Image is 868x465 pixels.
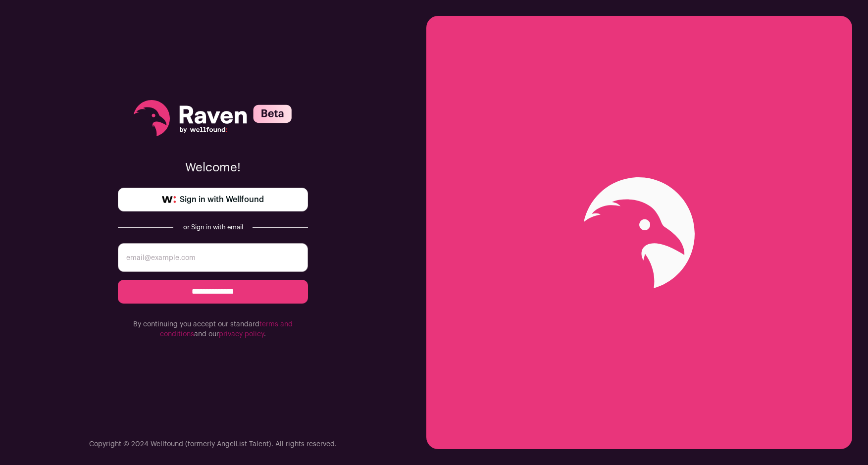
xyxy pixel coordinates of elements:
[180,194,264,206] span: Sign in with Wellfound
[118,243,308,272] input: email@example.com
[181,223,245,231] div: or Sign in with email
[118,319,308,339] p: By continuing you accept our standard and our .
[219,331,264,338] a: privacy policy
[118,160,308,176] p: Welcome!
[118,188,308,211] a: Sign in with Wellfound
[89,439,337,449] p: Copyright © 2024 Wellfound (formerly AngelList Talent). All rights reserved.
[162,196,176,203] img: wellfound-symbol-flush-black-fb3c872781a75f747ccb3a119075da62bfe97bd399995f84a933054e44a575c4.png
